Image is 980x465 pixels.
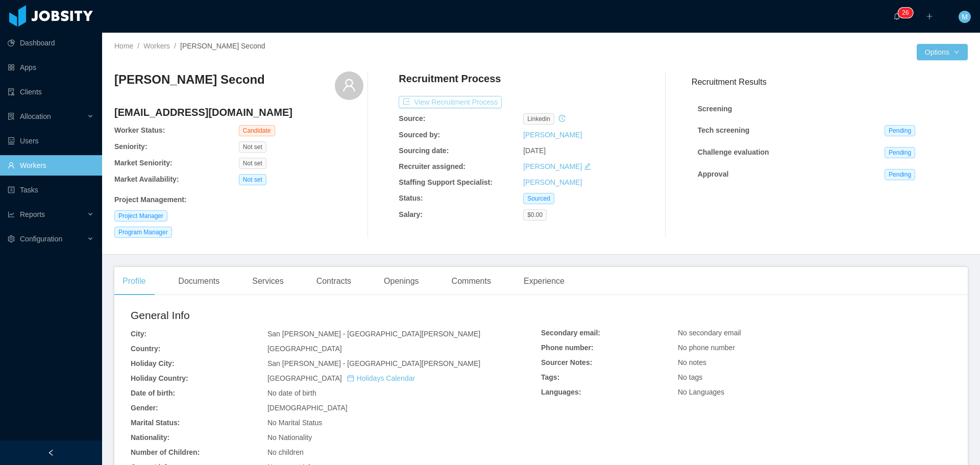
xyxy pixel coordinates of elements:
span: Reports [20,210,45,218]
a: [PERSON_NAME] [523,131,582,139]
a: Home [114,42,133,50]
b: Market Availability: [114,175,179,183]
span: No date of birth [267,389,316,397]
b: Project Management : [114,195,187,204]
span: No Marital Status [267,419,322,427]
b: Source: [399,114,425,123]
a: icon: robotUsers [8,131,94,151]
h3: [PERSON_NAME] Second [114,71,265,88]
span: Pending [885,147,915,158]
span: Program Manager [114,227,172,238]
b: Sourcer Notes: [541,358,592,366]
span: / [174,42,176,50]
b: Market Seniority: [114,159,173,167]
span: San [PERSON_NAME] - [GEOGRAPHIC_DATA][PERSON_NAME] [267,330,480,338]
span: Pending [885,125,915,136]
b: Tags: [541,373,559,381]
b: Country: [131,345,160,353]
span: / [137,42,139,50]
b: Languages: [541,388,581,396]
a: icon: pie-chartDashboard [8,33,94,53]
span: San [PERSON_NAME] - [GEOGRAPHIC_DATA][PERSON_NAME] [267,359,480,368]
span: [GEOGRAPHIC_DATA] [267,345,342,353]
span: $0.00 [523,209,547,221]
span: Pending [885,169,915,180]
b: Seniority: [114,142,148,151]
button: Optionsicon: down [917,44,968,60]
b: Worker Status: [114,126,165,134]
a: [PERSON_NAME] [523,178,582,186]
sup: 26 [898,8,913,18]
strong: Approval [698,170,729,178]
span: Not set [239,141,266,153]
span: [PERSON_NAME] Second [180,42,265,50]
a: icon: calendarHolidays Calendar [347,374,415,382]
div: Contracts [308,267,359,296]
span: [DATE] [523,146,546,155]
strong: Tech screening [698,126,750,134]
h4: [EMAIL_ADDRESS][DOMAIN_NAME] [114,105,363,119]
a: icon: profileTasks [8,180,94,200]
h3: Recruitment Results [692,76,968,88]
b: Sourcing date: [399,146,449,155]
b: Sourced by: [399,131,440,139]
span: Configuration [20,235,62,243]
b: Number of Children: [131,448,200,456]
span: linkedin [523,113,554,125]
i: icon: calendar [347,375,354,382]
b: Gender: [131,404,158,412]
span: Not set [239,158,266,169]
h4: Recruitment Process [399,71,501,86]
span: No Languages [678,388,724,396]
span: No phone number [678,344,735,352]
b: City: [131,330,146,338]
span: M [962,11,968,23]
h2: General Info [131,307,541,324]
i: icon: plus [926,13,933,20]
span: Sourced [523,193,554,204]
a: Workers [143,42,170,50]
span: [GEOGRAPHIC_DATA] [267,374,415,382]
span: No notes [678,358,706,366]
span: [DEMOGRAPHIC_DATA] [267,404,348,412]
a: [PERSON_NAME] [523,162,582,170]
span: Allocation [20,112,51,120]
b: Holiday Country: [131,374,188,382]
div: Profile [114,267,154,296]
i: icon: edit [584,163,591,170]
b: Date of birth: [131,389,175,397]
span: Not set [239,174,266,185]
div: Documents [170,267,228,296]
a: icon: exportView Recruitment Process [399,98,502,106]
span: No Nationality [267,433,312,442]
b: Salary: [399,210,423,218]
b: Phone number: [541,344,594,352]
strong: Challenge evaluation [698,148,769,156]
div: Openings [376,267,427,296]
i: icon: setting [8,235,15,242]
b: Nationality: [131,433,169,442]
span: No secondary email [678,329,741,337]
i: icon: bell [893,13,900,20]
a: icon: appstoreApps [8,57,94,78]
b: Recruiter assigned: [399,162,465,170]
i: icon: history [558,115,566,122]
b: Secondary email: [541,329,600,337]
strong: Screening [698,105,732,113]
i: icon: user [342,78,356,92]
b: Holiday City: [131,359,175,368]
p: 6 [905,8,909,18]
span: Candidate [239,125,275,136]
div: Comments [444,267,499,296]
i: icon: solution [8,113,15,120]
div: Experience [516,267,573,296]
i: icon: line-chart [8,211,15,218]
p: 2 [902,8,905,18]
span: No children [267,448,304,456]
a: icon: auditClients [8,82,94,102]
button: icon: exportView Recruitment Process [399,96,502,108]
b: Status: [399,194,423,202]
div: No tags [678,372,951,383]
div: Services [244,267,291,296]
b: Marital Status: [131,419,180,427]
